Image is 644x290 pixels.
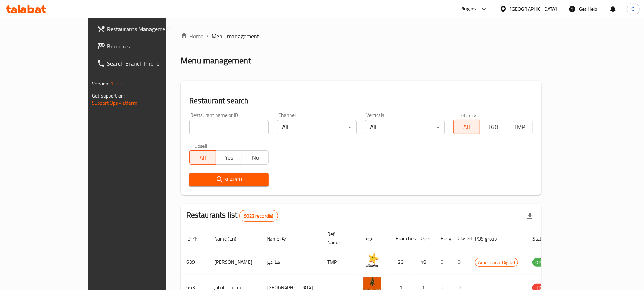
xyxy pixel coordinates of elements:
span: Name (En) [214,234,246,243]
span: Americana-Digital [475,258,518,267]
span: ID [186,234,200,243]
td: [PERSON_NAME] [208,249,261,275]
button: Search [189,173,269,186]
span: 9022 record(s) [240,213,277,219]
th: Branches [390,228,415,249]
li: / [206,32,209,41]
h2: Restaurants list [186,210,278,222]
span: 1.0.0 [110,79,122,88]
span: Search [195,175,263,184]
button: Yes [216,150,242,165]
span: Search Branch Phone [107,59,190,68]
span: Branches [107,42,190,51]
th: Busy [435,228,452,249]
nav: breadcrumb [181,32,541,41]
span: Yes [219,152,240,163]
span: Name (Ar) [267,234,297,243]
div: [GEOGRAPHIC_DATA] [510,5,557,13]
label: Upsell [194,143,207,148]
div: All [365,120,444,134]
span: Menu management [212,32,259,41]
button: No [242,150,269,165]
div: OPEN [532,258,550,267]
span: Get support on: [92,91,125,100]
td: TMP [321,249,358,275]
td: هارديز [261,249,321,275]
button: TGO [480,120,506,134]
div: Plugins [460,5,476,13]
input: Search for restaurant name or ID.. [189,120,269,134]
span: No [245,152,266,163]
a: Support.OpsPlatform [92,98,137,108]
a: Restaurants Management [91,20,196,38]
span: Restaurants Management [107,25,190,33]
h2: Restaurant search [189,95,533,106]
h2: Menu management [181,55,251,66]
span: TGO [483,122,503,132]
span: Status [532,234,556,243]
div: Total records count [239,210,278,222]
button: TMP [506,120,533,134]
td: 23 [390,249,415,275]
label: Delivery [458,113,476,118]
button: All [189,150,216,165]
img: Hardee's [363,252,381,270]
a: Search Branch Phone [91,55,196,72]
span: Version: [92,79,109,88]
th: Open [415,228,435,249]
td: 0 [435,249,452,275]
span: TMP [509,122,530,132]
button: All [453,120,480,134]
span: Ref. Name [327,230,349,247]
th: Closed [452,228,469,249]
span: All [192,152,213,163]
div: All [277,120,357,134]
span: POS group [475,234,506,243]
span: G [631,5,635,13]
a: Branches [91,38,196,55]
td: 0 [452,249,469,275]
span: All [457,122,477,132]
th: Logo [358,228,390,249]
div: Export file [521,207,539,224]
span: OPEN [532,258,550,267]
td: 18 [415,249,435,275]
